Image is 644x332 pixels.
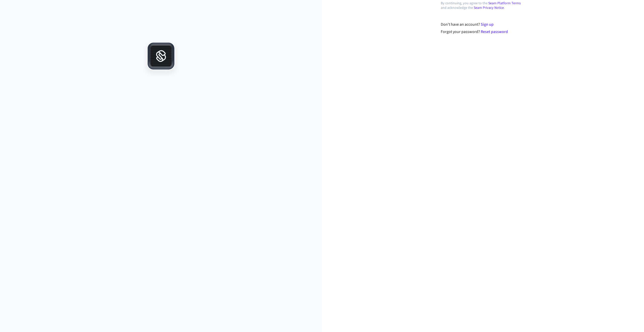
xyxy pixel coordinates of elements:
a: Sign up [481,22,494,27]
a: Reset password [481,29,508,35]
p: By continuing, you agree to the and acknowledge the . [441,1,525,10]
div: Forgot your password? [441,29,526,35]
a: Seam Privacy Notice [474,5,504,10]
a: Seam Platform Terms [488,1,521,6]
div: Don't have an account? [441,21,526,27]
